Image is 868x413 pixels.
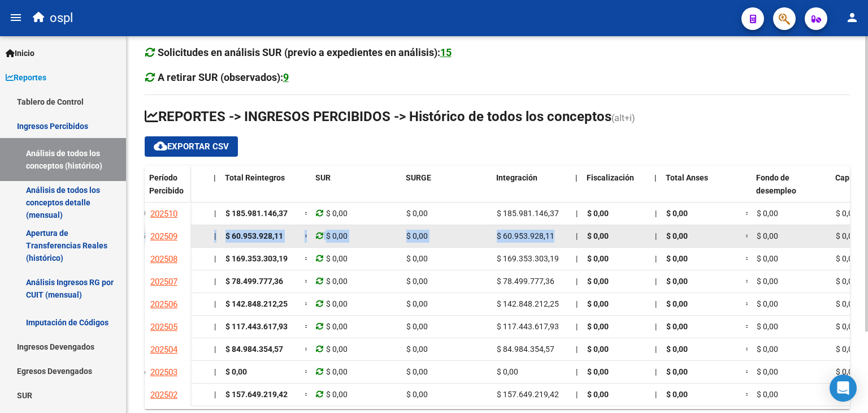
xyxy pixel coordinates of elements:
datatable-header-cell: | [209,166,220,213]
span: = [745,322,750,331]
span: $ 0,00 [757,345,778,354]
span: $ 142.848.212,25 [497,299,559,308]
span: $ 0,00 [836,299,857,308]
span: | [576,277,578,286]
span: | [655,367,657,376]
span: = [305,299,309,308]
strong: A retirar SUR (observados): [158,71,289,83]
span: | [214,254,216,263]
span: $ 0,00 [666,322,688,331]
span: $ 0,00 [757,322,778,331]
datatable-header-cell: Fiscalización [582,166,650,213]
span: 202503 [150,367,177,377]
span: $ 0,00 [836,231,857,240]
datatable-header-cell: | [571,166,582,213]
span: = [745,254,750,263]
span: | [655,345,657,354]
span: $ 0,00 [406,345,428,354]
span: = [745,367,750,376]
span: $ 142.848.212,25 [225,299,288,308]
span: $ 169.353.303,19 [225,254,288,263]
span: | [576,231,578,240]
span: $ 185.981.146,37 [497,209,559,218]
span: $ 84.984.354,57 [497,345,554,354]
span: Inicio [6,47,34,59]
span: | [214,277,216,286]
span: | [214,322,216,331]
span: $ 0,00 [587,390,609,399]
datatable-header-cell: SUR [311,166,401,213]
span: $ 0,00 [326,299,348,308]
strong: Solicitudes en análisis SUR (previo a expedientes en análisis): [158,46,452,58]
datatable-header-cell: Total Anses [661,166,740,213]
span: $ 0,00 [406,209,428,218]
span: $ 0,00 [225,367,247,376]
span: Total Reintegros [225,173,285,182]
span: $ 0,00 [666,345,688,354]
span: = [305,231,309,240]
span: $ 0,00 [587,231,609,240]
span: $ 0,00 [406,299,428,308]
span: | [655,322,657,331]
mat-icon: person [845,11,859,24]
span: | [576,209,578,218]
span: | [214,173,216,182]
span: | [576,322,578,331]
span: $ 169.353.303,19 [497,254,559,263]
span: | [576,367,578,376]
span: | [576,390,578,399]
span: | [655,209,657,218]
div: 15 [440,45,452,61]
span: 202505 [150,322,177,332]
span: 202507 [150,277,177,287]
span: $ 0,00 [666,209,688,218]
span: | [655,299,657,308]
span: Reportes [6,71,46,84]
span: | [575,173,578,182]
span: | [655,390,657,399]
span: $ 0,00 [666,299,688,308]
datatable-header-cell: | [650,166,661,213]
datatable-header-cell: Total Reintegros [220,166,300,213]
span: | [214,367,216,376]
span: = [745,277,750,286]
span: | [214,390,216,399]
span: = [305,322,309,331]
span: $ 0,00 [836,367,857,376]
span: $ 0,00 [757,231,778,240]
span: $ 157.649.219,42 [497,390,559,399]
span: Exportar CSV [154,141,229,152]
span: $ 0,00 [757,299,778,308]
span: $ 117.443.617,93 [225,322,288,331]
span: $ 0,00 [587,209,609,218]
span: $ 0,00 [587,345,609,354]
span: $ 0,00 [836,322,857,331]
span: = [305,345,309,354]
div: 9 [283,70,289,85]
span: $ 0,00 [757,209,778,218]
span: 202502 [150,390,177,400]
span: $ 0,00 [666,367,688,376]
span: $ 0,00 [666,390,688,399]
span: $ 0,00 [757,277,778,286]
span: $ 0,00 [326,322,348,331]
span: | [654,173,657,182]
span: $ 0,00 [836,254,857,263]
span: Total Anses [666,173,708,182]
datatable-header-cell: Integración [492,166,571,213]
span: $ 0,00 [757,254,778,263]
span: $ 0,00 [836,277,857,286]
span: = [305,277,309,286]
span: = [745,390,750,399]
span: $ 0,00 [497,367,518,376]
span: | [576,254,578,263]
span: = [745,209,750,218]
span: Fondo de desempleo [756,173,796,195]
span: ospl [50,6,73,31]
span: (alt+i) [611,113,635,123]
span: | [655,231,657,240]
span: $ 0,00 [326,209,348,218]
span: = [745,345,750,354]
span: | [214,209,216,218]
span: | [655,277,657,286]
